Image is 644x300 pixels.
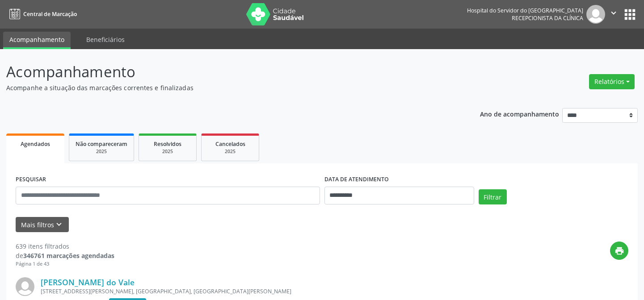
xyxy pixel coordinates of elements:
span: Cancelados [215,140,245,148]
div: Hospital do Servidor do [GEOGRAPHIC_DATA] [467,7,583,14]
div: 639 itens filtrados [16,242,114,251]
button: print [610,242,628,260]
p: Acompanhamento [6,61,448,83]
div: 2025 [76,148,127,155]
strong: 346761 marcações agendadas [23,251,114,260]
p: Acompanhe a situação das marcações correntes e finalizadas [6,83,448,92]
label: DATA DE ATENDIMENTO [324,173,389,187]
i: print [615,246,624,256]
a: Acompanhamento [3,32,71,49]
p: Ano de acompanhamento [480,108,559,119]
div: 2025 [208,148,253,155]
div: [STREET_ADDRESS][PERSON_NAME], [GEOGRAPHIC_DATA], [GEOGRAPHIC_DATA][PERSON_NAME] [41,287,494,295]
i:  [609,8,619,18]
button: Relatórios [589,74,635,89]
i: keyboard_arrow_down [54,220,64,229]
span: Central de Marcação [23,10,77,18]
a: Central de Marcação [6,7,77,21]
a: [PERSON_NAME] do Vale [41,277,135,287]
div: Página 1 de 43 [16,260,114,268]
button: Mais filtroskeyboard_arrow_down [16,217,69,233]
img: img [16,277,34,296]
label: PESQUISAR [16,173,46,187]
span: Resolvidos [154,140,181,148]
div: 2025 [145,148,190,155]
span: Agendados [21,140,50,148]
span: Não compareceram [76,140,127,148]
a: Beneficiários [80,32,131,47]
span: Recepcionista da clínica [512,14,583,22]
button: apps [622,7,638,22]
button:  [605,5,622,24]
div: de [16,251,114,260]
img: img [586,5,605,24]
button: Filtrar [479,189,507,204]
